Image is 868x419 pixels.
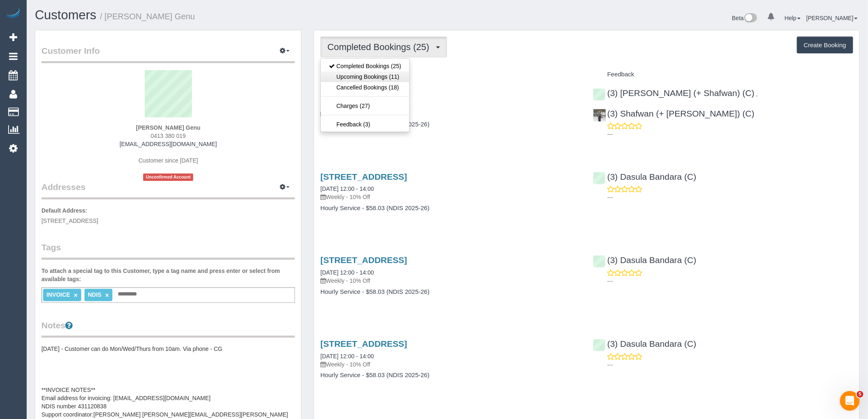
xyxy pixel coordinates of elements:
[41,241,295,260] legend: Tags
[320,277,580,285] p: Weekly - 10% Off
[35,8,96,22] a: Customers
[320,110,580,118] p: Weekly - 10% Off
[732,15,758,21] a: Beta
[321,119,409,130] a: Feedback (3)
[321,101,409,111] a: Charges (27)
[320,205,580,212] h4: Hourly Service - $58.03 (NDIS 2025-26)
[320,172,407,181] a: [STREET_ADDRESS]
[327,42,433,52] span: Completed Bookings (25)
[321,82,409,93] a: Cancelled Bookings (18)
[321,61,409,71] a: Completed Bookings (25)
[120,141,217,147] a: [EMAIL_ADDRESS][DOMAIN_NAME]
[74,292,78,299] a: ×
[320,193,580,201] p: Weekly - 10% Off
[41,319,295,338] legend: Notes
[608,277,853,285] p: ---
[785,15,801,21] a: Help
[608,193,853,201] p: ---
[806,15,858,21] a: [PERSON_NAME]
[593,109,755,118] a: (3) Shafwan (+ [PERSON_NAME]) (C)
[151,133,186,139] span: 0413 380 019
[320,37,447,57] button: Completed Bookings (25)
[321,71,409,82] a: Upcoming Bookings (11)
[100,12,195,21] small: / [PERSON_NAME] Genu
[320,71,580,78] h4: Service
[840,391,860,411] iframe: Intercom live chat
[320,353,374,359] a: [DATE] 12:00 - 14:00
[320,255,407,265] a: [STREET_ADDRESS]
[797,37,853,54] button: Create Booking
[594,109,606,121] img: (3) Shafwan (+ Farhan) (C)
[608,361,853,369] p: ---
[105,292,109,299] a: ×
[41,267,295,283] label: To attach a special tag to this Customer, type a tag name and press enter or select from availabl...
[5,8,21,20] img: Automaid Logo
[593,339,697,348] a: (3) Dasula Bandara (C)
[136,124,201,131] strong: [PERSON_NAME] Genu
[320,185,374,192] a: [DATE] 12:00 - 14:00
[756,91,758,97] span: ,
[139,157,198,164] span: Customer since [DATE]
[320,269,374,276] a: [DATE] 12:00 - 14:00
[320,339,407,348] a: [STREET_ADDRESS]
[857,391,863,398] span: 5
[320,372,580,379] h4: Hourly Service - $58.03 (NDIS 2025-26)
[744,13,757,24] img: New interface
[41,206,87,215] label: Default Address:
[320,360,580,369] p: Weekly - 10% Off
[593,255,697,265] a: (3) Dasula Bandara (C)
[88,291,101,298] span: NDIS
[46,291,70,298] span: INVOICE
[143,174,193,181] span: Unconfirmed Account
[41,45,295,63] legend: Customer Info
[593,71,853,78] h4: Feedback
[593,88,755,98] a: (3) [PERSON_NAME] (+ Shafwan) (C)
[41,218,98,224] span: [STREET_ADDRESS]
[608,130,853,138] p: ---
[320,121,580,128] h4: Hourly Service - $58.03 (NDIS 2025-26)
[593,172,697,181] a: (3) Dasula Bandara (C)
[320,288,580,295] h4: Hourly Service - $58.03 (NDIS 2025-26)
